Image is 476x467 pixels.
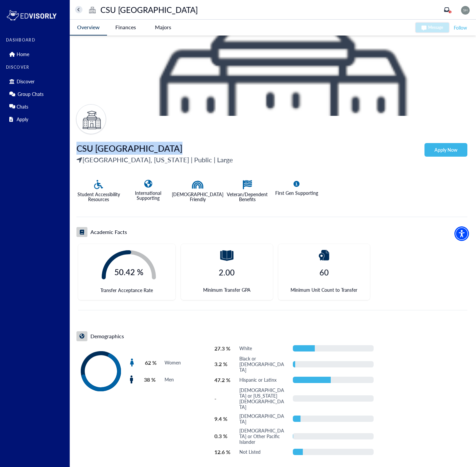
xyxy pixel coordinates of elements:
[239,377,286,383] p: Hispanic or Latinx
[454,226,469,241] div: Accessibility Menu
[319,268,329,277] h4: 60
[219,268,235,277] h4: 2.00
[76,104,106,134] img: universityName
[214,395,231,403] div: -
[70,19,476,116] img: An illustration of a school building with a graduation cap on top.
[444,7,449,12] a: 1
[239,346,286,351] p: White
[76,142,182,154] span: CSU [GEOGRAPHIC_DATA]
[144,376,158,384] span: 38 %
[6,49,65,59] div: Home
[275,191,318,195] p: First Gen Supporting
[239,413,286,425] p: [DEMOGRAPHIC_DATA]
[17,104,28,109] p: Chats
[75,6,82,13] button: home
[239,449,286,455] p: Not Listed
[449,10,451,14] span: 1
[6,65,65,70] label: DISCOVER
[172,192,223,202] p: [DEMOGRAPHIC_DATA] Friendly
[165,377,181,382] span: Men
[6,9,57,22] img: logo
[214,415,231,423] div: 9.4 %
[17,51,29,57] p: Home
[70,20,107,36] button: Overview
[17,116,28,122] p: Apply
[214,432,231,440] div: 0.3 %
[165,360,181,365] span: Women
[6,38,65,42] label: DASHBOARD
[239,387,286,410] p: [DEMOGRAPHIC_DATA] or [US_STATE][DEMOGRAPHIC_DATA]
[145,359,158,367] span: 62 %
[225,192,269,202] p: Veteran/Dependent Benefits
[424,143,467,157] button: Apply Now
[100,6,198,13] p: CSU [GEOGRAPHIC_DATA]
[291,286,357,293] span: Minimum Unit Count to Transfer
[76,192,121,202] p: Student Accessibility Resources
[18,91,44,97] p: Group Chats
[76,155,233,165] p: [GEOGRAPHIC_DATA], [US_STATE] | Public | Large
[126,191,170,200] p: International Supporting
[81,351,121,391] svg: 0
[144,20,181,35] button: Majors
[102,267,156,278] span: 50.42 %
[203,286,251,293] span: Minimum Transfer GPA
[239,356,286,373] p: Black or [DEMOGRAPHIC_DATA]
[6,114,65,124] div: Apply
[90,333,124,340] h5: Demographics
[214,448,231,456] div: 12.6 %
[453,24,468,32] button: Follow
[239,428,286,445] p: [DEMOGRAPHIC_DATA] or Other Pacific Islander
[214,345,231,352] div: 27.3 %
[6,76,65,87] div: Discover
[87,4,97,15] img: universityName
[90,228,127,236] h5: Academic Facts
[6,101,65,112] div: Chats
[100,287,153,293] span: Transfer Acceptance Rate
[214,376,231,384] div: 47.2 %
[17,78,35,84] p: Discover
[107,20,144,35] button: Finances
[6,89,65,99] div: Group Chats
[214,360,231,368] div: 3.2 %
